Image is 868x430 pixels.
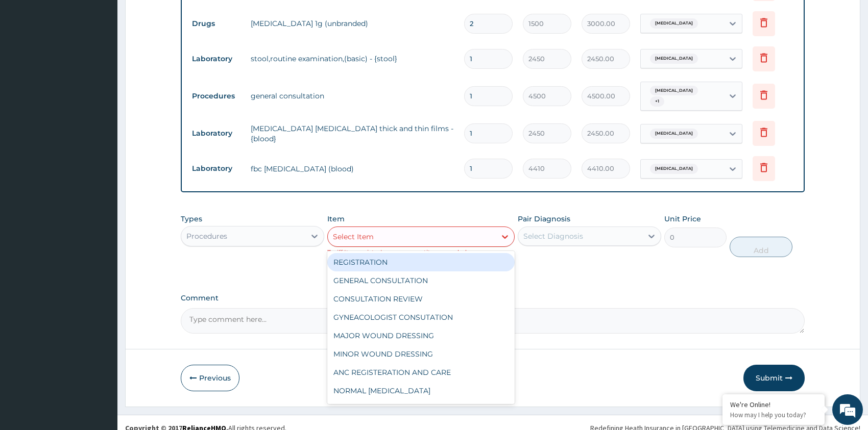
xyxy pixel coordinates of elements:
[187,14,246,33] td: Drugs
[327,326,515,345] div: MAJOR WOUND DRESSING
[167,5,192,30] div: Minimize live chat window
[327,400,515,418] div: INDUCTION OF LABOUR
[246,159,459,179] td: fbc [MEDICAL_DATA] (blood)
[327,382,515,400] div: NORMAL [MEDICAL_DATA]
[246,86,459,106] td: general consultation
[327,363,515,382] div: ANC REGISTERATION AND CARE
[523,231,583,241] div: Select Diagnosis
[650,96,664,107] span: + 1
[246,13,459,34] td: [MEDICAL_DATA] 1g (unbranded)
[333,232,374,242] div: Select Item
[5,279,195,314] textarea: Type your message and hit 'Enter'
[181,294,805,302] label: Comment
[664,214,701,224] label: Unit Price
[246,118,459,149] td: [MEDICAL_DATA] [MEDICAL_DATA] thick and thin films - {blood}
[650,86,698,96] span: [MEDICAL_DATA]
[327,290,515,308] div: CONSULTATION REVIEW
[187,49,246,68] td: Laboratory
[327,214,345,224] label: Item
[187,124,246,143] td: Laboratory
[181,365,239,391] button: Previous
[650,164,698,174] span: [MEDICAL_DATA]
[187,87,246,106] td: Procedures
[59,129,141,232] span: We're online!
[518,214,570,224] label: Pair Diagnosis
[246,48,459,69] td: stool,routine examination,(basic) - {stool}
[730,411,817,419] p: How may I help you today?
[327,345,515,363] div: MINOR WOUND DRESSING
[650,18,698,29] span: [MEDICAL_DATA]
[327,271,515,290] div: GENERAL CONSULTATION
[19,51,41,77] img: d_794563401_company_1708531726252_794563401
[327,253,515,271] div: REGISTRATION
[181,215,202,223] label: Types
[650,129,698,139] span: [MEDICAL_DATA]
[53,57,172,70] div: Chat with us now
[650,54,698,64] span: [MEDICAL_DATA]
[186,231,227,241] div: Procedures
[327,308,515,326] div: GYNEACOLOGIST CONSUTATION
[187,159,246,178] td: Laboratory
[327,248,467,256] small: Tariff Item exists, Increase quantity as needed
[743,365,805,391] button: Submit
[730,237,792,257] button: Add
[730,400,817,409] div: We're Online!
